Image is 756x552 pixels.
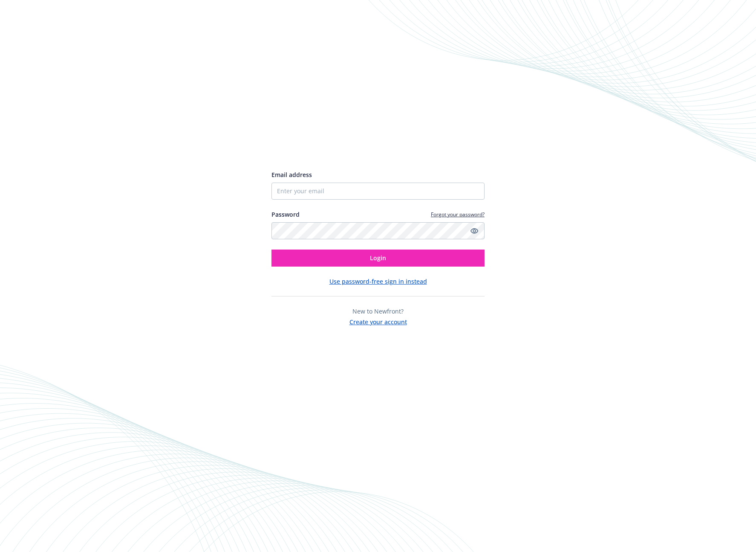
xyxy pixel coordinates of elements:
[431,211,485,218] a: Forgot your password?
[271,139,352,154] img: Newfront logo
[469,226,479,236] a: Show password
[271,183,485,200] input: Enter your email
[349,316,407,326] button: Create your account
[271,222,485,239] input: Enter your password
[370,254,386,262] span: Login
[271,210,300,219] label: Password
[271,250,485,267] button: Login
[329,277,427,286] button: Use password-free sign in instead
[271,171,312,179] span: Email address
[352,307,404,315] span: New to Newfront?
